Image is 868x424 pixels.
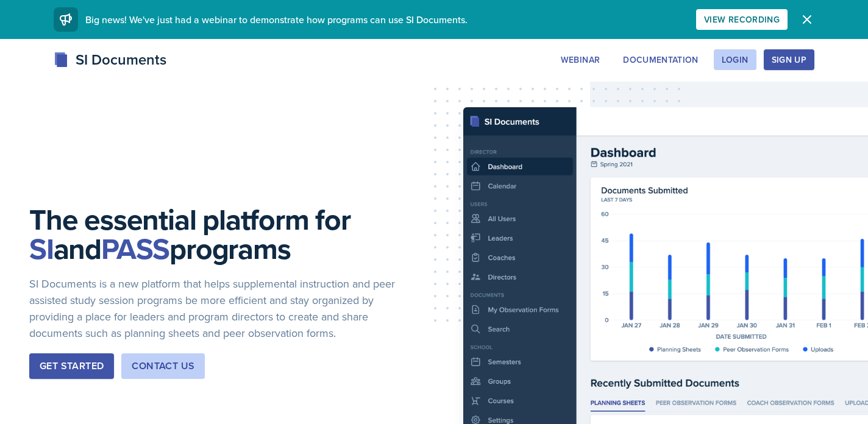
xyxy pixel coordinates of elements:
div: Login [722,55,749,65]
button: Documentation [615,49,706,70]
span: Big news! We've just had a webinar to demonstrate how programs can use SI Documents. [85,13,468,26]
div: Webinar [561,55,600,65]
div: Sign Up [772,55,806,65]
button: Webinar [553,49,608,70]
button: Sign Up [764,49,814,70]
div: View Recording [704,15,780,24]
button: Login [714,49,756,70]
button: View Recording [696,9,788,30]
div: Documentation [623,55,699,65]
button: Contact Us [121,353,205,379]
div: Get Started [40,359,104,373]
div: Contact Us [132,359,194,373]
div: SI Documents [54,49,166,71]
button: Get Started [29,353,114,379]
